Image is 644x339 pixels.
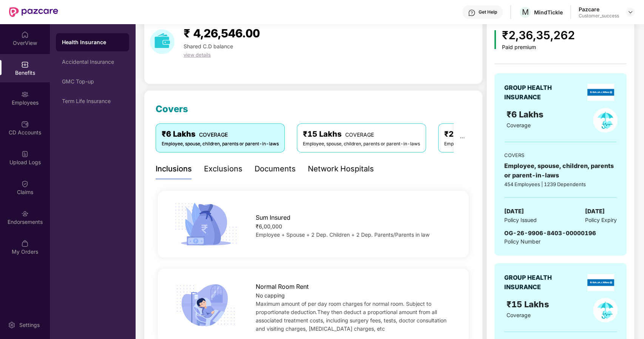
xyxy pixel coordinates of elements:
img: svg+xml;base64,PHN2ZyBpZD0iTXlfT3JkZXJzIiBkYXRhLW5hbWU9Ik15IE9yZGVycyIgeG1sbnM9Imh0dHA6Ly93d3cudz... [21,240,29,247]
span: Policy Number [504,238,541,245]
img: insurerLogo [587,84,614,101]
div: COVERS [504,151,617,159]
div: Health Insurance [62,39,123,46]
span: ₹6 Lakhs [507,109,546,119]
div: MindTickle [534,9,563,16]
img: icon [494,30,496,49]
img: svg+xml;base64,PHN2ZyBpZD0iQ0RfQWNjb3VudHMiIGRhdGEtbmFtZT0iQ0QgQWNjb3VudHMiIHhtbG5zPSJodHRwOi8vd3... [21,120,29,128]
img: svg+xml;base64,PHN2ZyBpZD0iRW5kb3JzZW1lbnRzIiB4bWxucz0iaHR0cDovL3d3dy53My5vcmcvMjAwMC9zdmciIHdpZH... [21,210,29,217]
span: M [522,8,529,17]
div: Employee, spouse, children, parents or parent-in-laws [303,140,420,148]
div: ₹2 Lakhs [444,128,561,140]
div: ₹6 Lakhs [162,128,279,140]
img: icon [172,200,240,248]
span: Policy Issued [504,216,537,224]
div: GMC Top-up [62,79,123,85]
span: COVERAGE [345,131,374,138]
div: GROUP HEALTH INSURANCE [504,83,570,102]
span: Coverage [507,312,531,318]
span: Policy Expiry [585,216,617,224]
div: Employee, spouse, children, parents or parent-in-laws [504,161,617,180]
div: ₹15 Lakhs [303,128,420,140]
div: Exclusions [204,163,242,175]
span: OG-26-9906-8403-00000196 [504,230,596,237]
img: svg+xml;base64,PHN2ZyBpZD0iSG9tZSIgeG1sbnM9Imh0dHA6Ly93d3cudzMub3JnLzIwMDAvc3ZnIiB3aWR0aD0iMjAiIG... [21,31,29,39]
div: Paid premium [502,44,575,51]
button: ellipsis [454,123,471,152]
img: svg+xml;base64,PHN2ZyBpZD0iVXBsb2FkX0xvZ3MiIGRhdGEtbmFtZT0iVXBsb2FkIExvZ3MiIHhtbG5zPSJodHRwOi8vd3... [21,150,29,158]
img: policyIcon [593,108,618,133]
div: Term Life Insurance [62,98,123,104]
span: [DATE] [585,207,605,216]
div: Customer_success [579,13,619,19]
div: Get Help [479,9,497,15]
div: Employee, spouse, children, parents or parent-in-laws [444,140,561,148]
span: view details [184,52,211,58]
div: ₹2,36,35,262 [502,26,575,44]
img: svg+xml;base64,PHN2ZyBpZD0iSGVscC0zMngzMiIgeG1sbnM9Imh0dHA6Ly93d3cudzMub3JnLzIwMDAvc3ZnIiB3aWR0aD... [468,9,476,17]
img: svg+xml;base64,PHN2ZyBpZD0iRW1wbG95ZWVzIiB4bWxucz0iaHR0cDovL3d3dy53My5vcmcvMjAwMC9zdmciIHdpZHRoPS... [21,91,29,98]
span: [DATE] [504,207,524,216]
div: Employee, spouse, children, parents or parent-in-laws [162,140,279,148]
span: ellipsis [460,135,465,140]
span: COVERAGE [199,131,228,138]
span: Covers [156,103,188,114]
span: Employee + Spouse + 2 Dep. Children + 2 Dep. Parents/Parents in law [256,231,429,238]
img: svg+xml;base64,PHN2ZyBpZD0iU2V0dGluZy0yMHgyMCIgeG1sbnM9Imh0dHA6Ly93d3cudzMub3JnLzIwMDAvc3ZnIiB3aW... [8,321,15,329]
div: No capping [256,291,455,300]
img: icon [172,282,240,329]
span: ₹ 4,26,546.00 [184,26,260,40]
div: Pazcare [579,6,619,13]
div: Network Hospitals [308,163,374,175]
span: Maximum amount of per day room charges for normal room. Subject to proportionate deduction.They t... [256,300,446,332]
img: svg+xml;base64,PHN2ZyBpZD0iQmVuZWZpdHMiIHhtbG5zPSJodHRwOi8vd3d3LnczLm9yZy8yMDAwL3N2ZyIgd2lkdGg9Ij... [21,61,29,68]
img: svg+xml;base64,PHN2ZyBpZD0iQ2xhaW0iIHhtbG5zPSJodHRwOi8vd3d3LnczLm9yZy8yMDAwL3N2ZyIgd2lkdGg9IjIwIi... [21,180,29,188]
span: Shared C.D balance [184,43,233,49]
img: download [150,29,175,54]
span: Coverage [507,122,531,128]
div: 454 Employees | 1239 Dependents [504,180,617,188]
img: insurerLogo [587,274,614,291]
img: svg+xml;base64,PHN2ZyBpZD0iRHJvcGRvd24tMzJ4MzIiIHhtbG5zPSJodHRwOi8vd3d3LnczLm9yZy8yMDAwL3N2ZyIgd2... [627,9,633,15]
div: ₹6,00,000 [256,222,455,231]
div: Accidental Insurance [62,59,123,65]
div: Settings [17,321,42,329]
div: Inclusions [156,163,192,175]
img: New Pazcare Logo [9,7,58,17]
span: Normal Room Rent [256,282,309,291]
span: Sum Insured [256,213,290,222]
div: Documents [255,163,296,175]
span: ₹15 Lakhs [507,299,551,309]
img: policyIcon [593,298,618,322]
div: GROUP HEALTH INSURANCE [504,273,570,292]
